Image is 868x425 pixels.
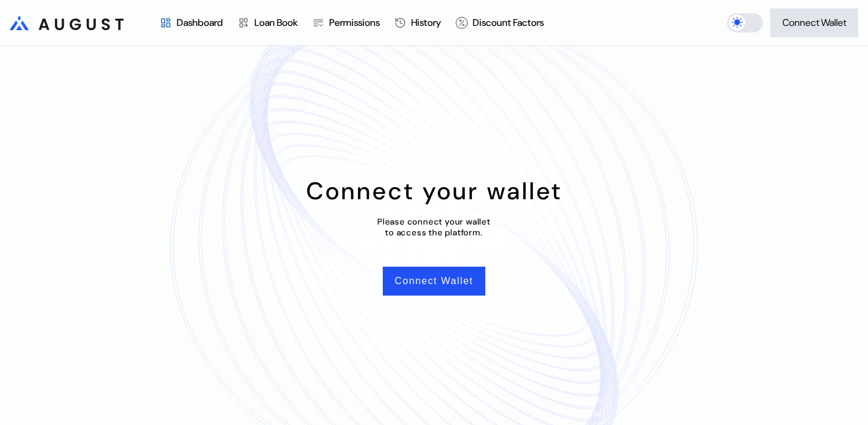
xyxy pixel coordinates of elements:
[306,175,562,206] div: Connect your wallet
[411,16,441,29] div: History
[387,1,448,45] a: History
[329,16,380,29] div: Permissions
[782,16,846,29] div: Connect Wallet
[383,267,485,296] button: Connect Wallet
[177,16,223,29] div: Dashboard
[153,1,230,45] a: Dashboard
[473,16,544,29] div: Discount Factors
[254,16,298,29] div: Loan Book
[448,1,551,45] a: Discount Factors
[230,1,305,45] a: Loan Book
[377,216,491,238] div: Please connect your wallet to access the platform.
[770,8,858,37] button: Connect Wallet
[305,1,387,45] a: Permissions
